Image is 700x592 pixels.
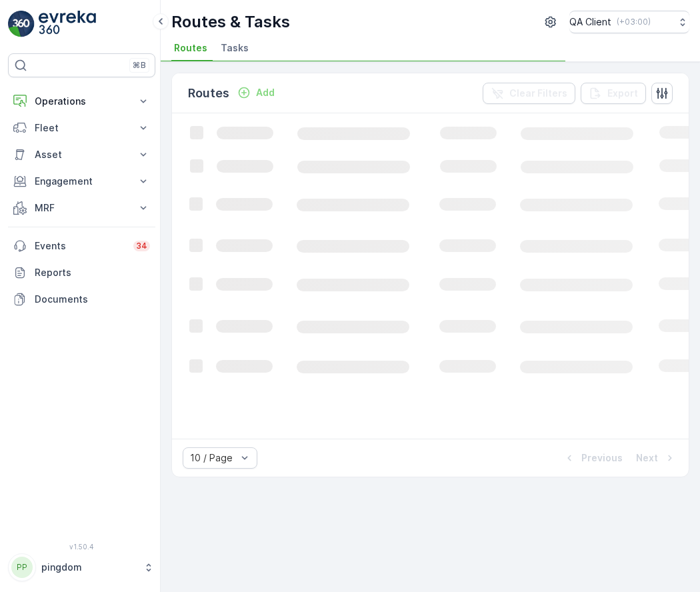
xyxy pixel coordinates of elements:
span: Tasks [221,41,249,55]
p: ( +03:00 ) [617,17,651,27]
p: MRF [35,201,129,215]
button: Add [232,85,280,101]
p: Fleet [35,121,129,135]
p: Asset [35,148,129,161]
p: Previous [581,451,623,465]
button: Next [635,450,678,466]
p: Engagement [35,175,129,188]
p: ⌘B [133,60,146,71]
p: Documents [35,293,150,306]
img: logo_light-DOdMpM7g.png [39,11,96,37]
button: Fleet [8,115,155,141]
p: Next [636,451,658,465]
p: Events [35,239,125,253]
button: Previous [561,450,624,466]
span: Routes [174,41,207,55]
button: Engagement [8,168,155,195]
a: Documents [8,286,155,313]
span: v 1.50.4 [8,543,155,551]
p: Routes [188,84,229,103]
p: QA Client [569,15,611,29]
img: logo [8,11,35,37]
button: Export [581,83,646,104]
button: QA Client(+03:00) [569,11,689,33]
p: pingdom [41,561,137,574]
button: PPpingdom [8,553,155,581]
a: Events34 [8,233,155,259]
div: PP [11,557,33,578]
a: Reports [8,259,155,286]
button: Operations [8,88,155,115]
button: MRF [8,195,155,221]
p: Add [256,86,275,99]
p: 34 [136,241,147,251]
p: Clear Filters [509,87,567,100]
button: Asset [8,141,155,168]
p: Export [607,87,638,100]
p: Reports [35,266,150,279]
p: Operations [35,95,129,108]
p: Routes & Tasks [171,11,290,33]
button: Clear Filters [483,83,575,104]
